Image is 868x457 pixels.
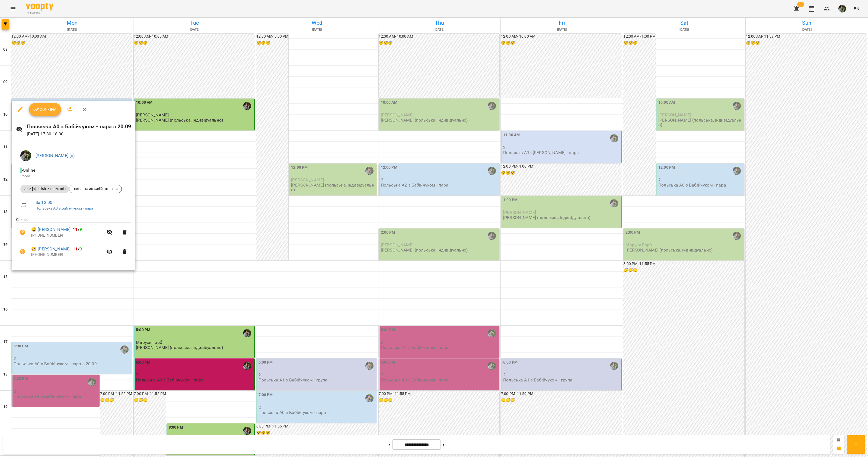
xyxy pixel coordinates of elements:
span: 11 [73,246,78,252]
b: / [73,227,82,232]
span: 9 [79,246,82,252]
p: [PHONE_NUMBER] [31,233,103,238]
button: Unpaid. Bill the attendance? [16,226,29,239]
button: Confirm [29,103,61,116]
a: Sa , 12:00 [36,200,52,205]
p: [PHONE_NUMBER] [31,252,103,257]
div: Польська А0 Бабійчук - пара [69,185,122,193]
a: Польська А0 з Бабійчуком - пара [36,206,93,210]
span: 11 [73,227,78,232]
span: 2025 [8] Polish Pairs 60 min [20,187,69,191]
span: - Online [20,168,36,173]
span: Польська А0 Бабійчук - пара [69,187,122,191]
a: 😀 [PERSON_NAME] [31,226,71,233]
span: 9 [79,227,82,232]
b: / [73,246,82,252]
p: Room [20,174,127,179]
a: 😀 [PERSON_NAME] [31,246,71,252]
ul: Clients [16,217,131,263]
img: 70cfbdc3d9a863d38abe8aa8a76b24f3.JPG [20,150,31,161]
a: [PERSON_NAME] (п) [36,153,75,158]
span: Confirm [33,106,57,113]
h6: Польська А0 з Бабійчуком - пара з 20.09 [27,122,131,131]
p: [DATE] 17:30 - 18:30 [27,131,131,137]
button: Unpaid. Bill the attendance? [16,245,29,258]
